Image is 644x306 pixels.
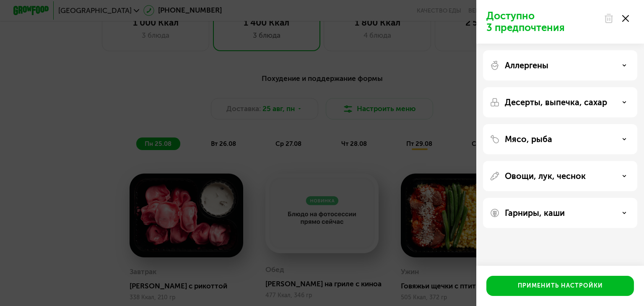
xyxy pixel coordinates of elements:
[505,208,565,218] p: Гарниры, каши
[505,171,586,181] p: Овощи, лук, чеснок
[518,282,603,290] div: Применить настройки
[486,10,599,34] p: Доступно 3 предпочтения
[505,97,607,107] p: Десерты, выпечка, сахар
[505,134,552,144] p: Мясо, рыба
[486,276,634,296] button: Применить настройки
[505,60,548,70] p: Аллергены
